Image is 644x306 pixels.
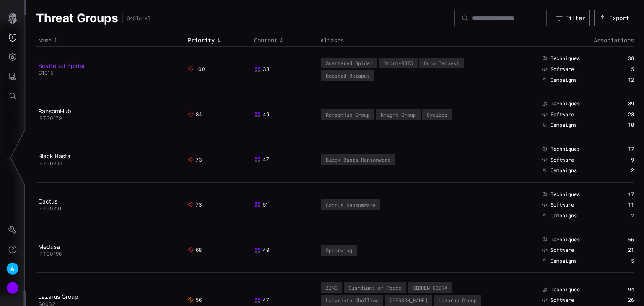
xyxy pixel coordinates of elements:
span: Priority [188,37,215,44]
span: 51 [254,201,268,208]
div: Spearwing [326,247,352,253]
span: Campaigns [551,77,577,84]
span: 100 [188,66,205,73]
span: IRTG0291 [38,205,62,212]
span: 49 [254,111,269,118]
a: Scattered Spider [38,62,85,69]
span: Software [551,66,574,73]
div: Lazarus Group [439,297,477,303]
span: Content [254,37,278,44]
span: Techniques [551,55,580,62]
div: HIDDEN COBRA [412,285,447,290]
div: Black Basta Ransomware [326,157,390,162]
span: 49 [254,247,269,254]
div: Octo Tempest [424,60,459,66]
span: Techniques [551,191,580,198]
div: 5 [608,258,634,264]
a: Cactus [38,198,57,205]
div: Scattered Spider [326,60,373,66]
span: G1015 [38,70,53,76]
div: 12 [608,77,634,84]
div: Knight Group [381,112,416,118]
div: 2 [608,167,634,174]
th: Associations [518,34,634,47]
div: Labyrinth Chollima [326,297,379,303]
span: Software [551,111,574,118]
span: 33 [254,66,270,73]
div: Cactus Ransomware [326,202,376,208]
a: Black Basta [38,152,70,160]
button: Export [594,10,634,26]
div: Cyclops [427,112,447,118]
span: 47 [254,156,269,163]
div: Roasted 0ktapus [326,73,370,78]
button: A [0,259,25,278]
div: RansomHub Group [326,112,370,118]
span: Campaigns [551,212,577,219]
div: Toggle sort direction [254,37,316,44]
div: 10 [608,122,634,128]
span: Software [551,157,574,163]
div: 28 [608,111,634,118]
div: 2 [608,212,634,219]
a: Medusa [38,243,60,250]
span: 73 [188,201,202,208]
span: Techniques [551,146,580,152]
span: IRTG0196 [38,251,62,257]
span: IRTG0290 [38,160,62,167]
div: 21 [608,247,634,254]
span: Campaigns [551,258,577,264]
h1: Threat Groups [36,10,118,26]
div: 94 [608,286,634,293]
span: Campaigns [551,167,577,174]
div: Guardians of Peace [348,285,401,290]
div: 38 [608,55,634,62]
div: [PERSON_NAME] [390,297,428,303]
div: 5 [608,66,634,73]
span: IRTG0179 [38,115,62,121]
div: 89 [608,100,634,107]
div: 56 [608,236,634,243]
div: 348 Total [127,16,151,21]
div: ZINC [326,285,338,290]
button: Filter [551,10,590,26]
span: Campaigns [551,122,577,128]
span: Techniques [551,100,580,107]
th: Aliases [318,34,517,47]
a: RansomHub [38,107,71,115]
span: 56 [188,297,202,303]
span: 73 [188,157,202,163]
div: 26 [608,297,634,303]
span: Software [551,201,574,208]
span: 68 [188,247,202,254]
div: 11 [608,201,634,208]
div: 9 [608,157,634,163]
span: A [10,264,14,273]
div: Toggle sort direction [38,37,184,44]
div: 17 [608,191,634,198]
span: Techniques [551,236,580,243]
div: Storm-0875 [384,60,413,66]
span: 47 [254,297,269,303]
a: Lazarus Group [38,293,78,300]
span: Software [551,297,574,303]
span: Techniques [551,286,580,293]
div: Toggle sort direction [188,37,250,44]
div: 17 [608,146,634,152]
div: Filter [565,14,585,22]
span: Software [551,247,574,254]
span: 84 [188,111,202,118]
